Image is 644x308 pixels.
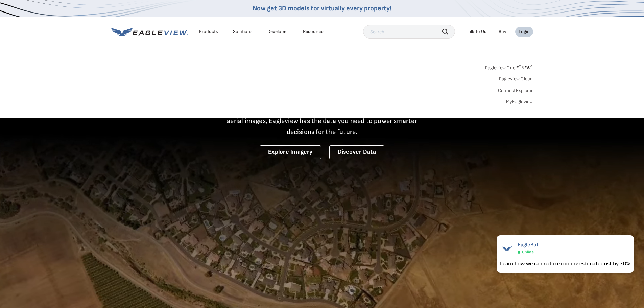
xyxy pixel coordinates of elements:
span: Online [522,250,534,255]
a: ConnectExplorer [498,88,533,94]
a: Eagleview Cloud [499,76,533,82]
div: Products [199,29,218,35]
div: Solutions [233,29,253,35]
div: Learn how we can reduce roofing estimate cost by 70% [500,259,630,267]
div: Talk To Us [467,29,486,35]
div: Resources [303,29,325,35]
a: Eagleview One™*NEW* [485,63,533,71]
input: Search [363,25,455,39]
a: Discover Data [329,145,384,159]
a: Buy [499,29,506,35]
span: EagleBot [518,242,539,248]
p: A new era starts here. Built on more than 3.5 billion high-resolution aerial images, Eagleview ha... [219,105,426,137]
a: MyEagleview [506,99,533,105]
span: NEW [519,65,533,71]
a: Explore Imagery [260,145,321,159]
a: Now get 3D models for virtually every property! [253,4,391,13]
a: Developer [267,29,288,35]
div: Login [519,29,530,35]
img: EagleBot [500,242,514,255]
